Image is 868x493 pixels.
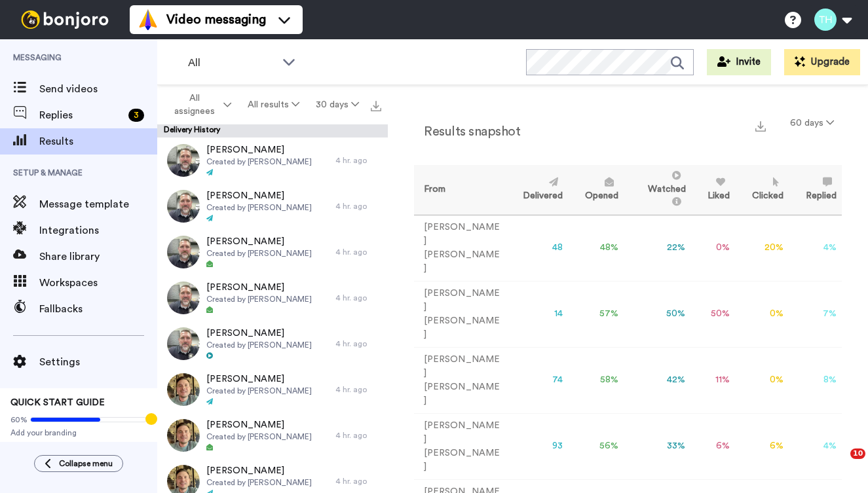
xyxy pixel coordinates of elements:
[168,92,221,118] span: All assignees
[206,418,312,431] span: [PERSON_NAME]
[206,202,312,213] span: Created by [PERSON_NAME]
[39,223,157,238] span: Integrations
[206,386,312,396] span: Created by [PERSON_NAME]
[157,321,388,367] a: [PERSON_NAME]Created by [PERSON_NAME]4 hr. ago
[166,10,266,29] span: Video messaging
[568,281,624,347] td: 57 %
[39,134,157,149] span: Results
[206,464,312,477] span: [PERSON_NAME]
[335,247,381,257] div: 4 hr. ago
[506,165,568,215] th: Delivered
[167,327,200,360] img: 07d66d41-47a1-43e2-bac9-f68a499c12d6-thumb.jpg
[157,367,388,412] a: [PERSON_NAME]Created by [PERSON_NAME]4 hr. ago
[506,215,568,281] td: 48
[624,347,691,413] td: 42 %
[789,281,842,347] td: 7 %
[568,165,624,215] th: Opened
[16,10,114,29] img: bj-logo-header-white.svg
[735,215,789,281] td: 20 %
[568,215,624,281] td: 48 %
[850,448,865,459] span: 10
[206,431,312,442] span: Created by [PERSON_NAME]
[506,281,568,347] td: 14
[335,430,381,441] div: 4 hr. ago
[206,340,312,350] span: Created by [PERSON_NAME]
[414,165,506,215] th: From
[188,55,276,71] span: All
[335,201,381,211] div: 4 hr. ago
[414,413,506,479] td: [PERSON_NAME] [PERSON_NAME]
[414,215,506,281] td: [PERSON_NAME] [PERSON_NAME]
[568,347,624,413] td: 58 %
[789,165,842,215] th: Replied
[167,190,200,223] img: b277a1f6-68cd-4774-81be-0cc349968117-thumb.jpg
[167,144,200,177] img: 4428af2f-7bac-4e1e-bb82-76b3e7437026-thumb.jpg
[335,384,381,395] div: 4 hr. ago
[414,281,506,347] td: [PERSON_NAME] [PERSON_NAME]
[568,413,624,479] td: 56 %
[371,101,381,111] img: export.svg
[39,275,157,291] span: Workspaces
[789,215,842,281] td: 4 %
[691,281,736,347] td: 50 %
[167,419,200,452] img: b1b39cd4-16c1-401f-bcd0-afd32a606870-thumb.jpg
[782,111,842,135] button: 60 days
[691,165,736,215] th: Liked
[206,235,312,248] span: [PERSON_NAME]
[691,347,736,413] td: 11 %
[157,124,388,137] div: Delivery History
[506,413,568,479] td: 93
[735,413,789,479] td: 6 %
[10,414,28,425] span: 60%
[145,413,157,425] div: Tooltip anchor
[755,121,766,132] img: export.svg
[206,189,312,202] span: [PERSON_NAME]
[10,428,147,438] span: Add your branding
[335,338,381,349] div: 4 hr. ago
[335,476,381,486] div: 4 hr. ago
[307,93,367,117] button: 30 days
[506,347,568,413] td: 74
[367,95,385,115] button: Export all results that match these filters now.
[823,448,855,480] iframe: Intercom live chat
[691,215,736,281] td: 0 %
[59,458,113,469] span: Collapse menu
[624,215,691,281] td: 22 %
[128,109,144,122] div: 3
[167,282,200,314] img: 8b9d3469-8ebb-4264-be14-4307b2810675-thumb.jpg
[751,116,770,135] button: Export a summary of each team member’s results that match this filter now.
[624,413,691,479] td: 33 %
[335,293,381,303] div: 4 hr. ago
[39,196,157,212] span: Message template
[206,156,312,167] span: Created by [PERSON_NAME]
[157,412,388,458] a: [PERSON_NAME]Created by [PERSON_NAME]4 hr. ago
[39,81,157,97] span: Send videos
[735,281,789,347] td: 0 %
[707,49,771,75] button: Invite
[167,236,200,268] img: 03088e1f-44a0-46a0-b41c-67922b669ea4-thumb.jpg
[167,373,200,406] img: ee9f9ab4-fda8-469a-acb4-764c8c032cf1-thumb.jpg
[789,413,842,479] td: 4 %
[206,248,312,259] span: Created by [PERSON_NAME]
[335,155,381,166] div: 4 hr. ago
[39,107,123,123] span: Replies
[157,137,388,183] a: [PERSON_NAME]Created by [PERSON_NAME]4 hr. ago
[34,455,123,472] button: Collapse menu
[206,143,312,156] span: [PERSON_NAME]
[157,275,388,321] a: [PERSON_NAME]Created by [PERSON_NAME]4 hr. ago
[784,49,860,75] button: Upgrade
[789,347,842,413] td: 8 %
[206,373,312,386] span: [PERSON_NAME]
[138,9,159,30] img: vm-color.svg
[624,281,691,347] td: 50 %
[206,281,312,294] span: [PERSON_NAME]
[414,124,520,139] h2: Results snapshot
[624,165,691,215] th: Watched
[10,398,105,407] span: QUICK START GUIDE
[39,301,157,317] span: Fallbacks
[735,165,789,215] th: Clicked
[160,86,240,123] button: All assignees
[157,229,388,275] a: [PERSON_NAME]Created by [PERSON_NAME]4 hr. ago
[206,327,312,340] span: [PERSON_NAME]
